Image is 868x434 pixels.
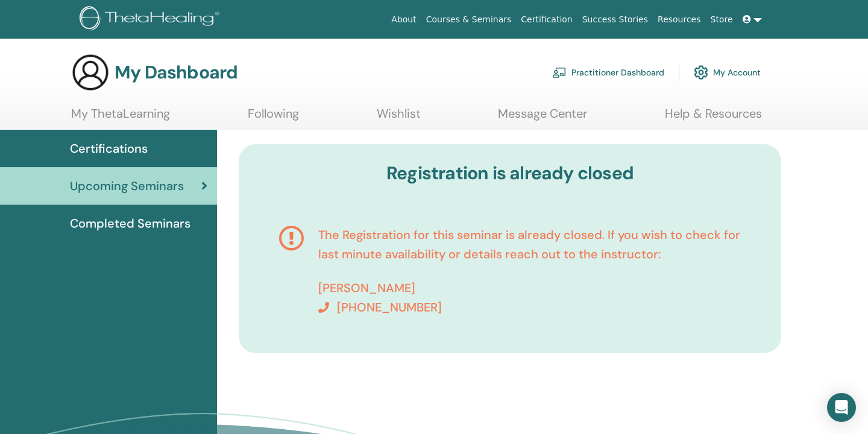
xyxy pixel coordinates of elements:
a: My Account [694,59,761,86]
a: Message Center [498,106,587,130]
a: Courses & Seminars [421,8,517,31]
img: chalkboard-teacher.svg [552,67,567,78]
span: Completed Seminars [70,214,190,232]
p: [PERSON_NAME] [318,278,741,298]
img: generic-user-icon.jpg [71,53,110,92]
a: Help & Resources [665,106,762,130]
img: cog.svg [694,62,708,83]
div: Open Intercom Messenger [827,393,856,422]
p: The Registration for this seminar is already closed. If you wish to check for last minute availab... [318,225,741,264]
a: About [386,8,421,31]
span: [PHONE_NUMBER] [337,299,442,315]
a: Resources [653,8,706,31]
h3: My Dashboard [115,62,237,83]
a: Store [706,8,738,31]
a: My ThetaLearning [71,106,170,130]
span: Certifications [70,139,148,158]
h3: Registration is already closed [257,162,763,184]
a: Wishlist [377,106,421,130]
img: logo.png [80,6,224,33]
a: Success Stories [577,8,653,31]
a: Following [248,106,299,130]
a: Practitioner Dashboard [552,59,664,86]
span: Upcoming Seminars [70,177,184,195]
a: Certification [516,8,577,31]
